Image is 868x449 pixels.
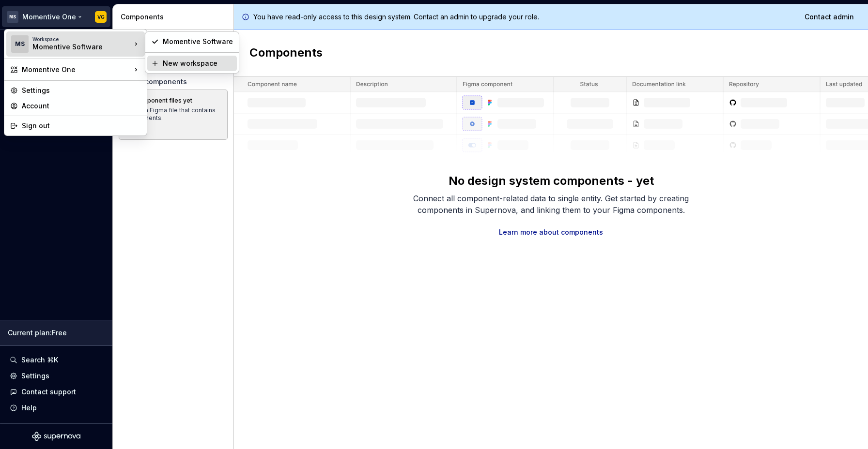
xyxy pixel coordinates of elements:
div: New workspace [163,59,233,68]
div: Workspace [32,36,131,42]
div: Momentive Software [32,42,115,52]
div: Momentive One [22,65,131,75]
div: Sign out [22,121,141,131]
div: Momentive Software [163,37,233,46]
div: Account [22,101,141,111]
div: Settings [22,86,141,95]
div: MS [11,35,29,53]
